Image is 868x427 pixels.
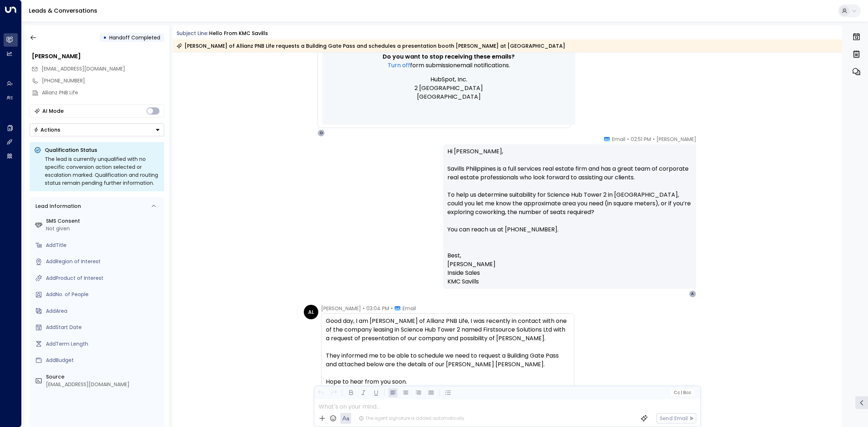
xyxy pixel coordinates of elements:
label: Source [46,373,161,381]
span: alfredlim.1993@gmail.com [42,65,125,73]
label: SMS Consent [46,217,161,225]
div: [EMAIL_ADDRESS][DOMAIN_NAME] [46,381,161,388]
span: Cc Bcc [673,390,691,395]
p: HubSpot, Inc. 2 [GEOGRAPHIC_DATA] [GEOGRAPHIC_DATA] [358,75,539,101]
div: [PERSON_NAME] [32,52,164,61]
a: Turn off [388,61,410,70]
button: Redo [329,388,338,397]
a: Leads & Conversations [29,7,97,15]
div: AddTerm Length [46,340,161,348]
img: 78_headshot.jpg [699,136,714,150]
div: The agent signature is added automatically [359,415,464,422]
span: Handoff Completed [109,34,160,41]
div: AddArea [46,307,161,315]
span: Subject Line: [176,30,208,37]
span: KMC Savills [447,277,479,286]
div: The lead is currently unqualified with no specific conversion action selected or escalation marke... [45,155,160,187]
div: Good day, I am [PERSON_NAME] of Allianz PNB Life, I was recently in contact with one of the compa... [326,317,570,409]
div: AddBudget [46,356,161,364]
div: • [103,31,107,44]
div: Allianz PNB Life [42,89,164,97]
div: AddRegion of Interest [46,258,161,265]
span: [PERSON_NAME] [321,305,361,312]
span: Inside Sales [447,269,480,277]
div: Actions [34,127,60,133]
span: • [363,305,365,312]
span: • [627,136,629,143]
div: Not given [46,225,161,232]
button: Undo [316,388,325,397]
span: [PERSON_NAME] [656,136,696,143]
div: Lead Information [33,202,81,210]
div: [PHONE_NUMBER] [42,77,164,85]
button: Cc|Bcc [671,389,694,396]
button: Actions [30,123,164,136]
span: [PERSON_NAME] [447,260,495,269]
div: AI Mode [42,107,64,115]
span: [EMAIL_ADDRESS][DOMAIN_NAME] [42,65,125,72]
div: Button group with a nested menu [30,123,164,136]
span: Email [403,305,416,312]
div: AddTitle [46,242,161,249]
span: • [653,136,655,143]
div: AL [304,305,318,319]
span: Best, [447,251,461,260]
span: Form submission [410,61,457,70]
div: AddProduct of Interest [46,274,161,282]
span: 02:51 PM [631,136,651,143]
div: [PERSON_NAME] of Allianz PNB Life requests a Building Gate Pass and schedules a presentation boot... [176,42,565,50]
div: Hope to hear from you soon. [326,377,570,409]
p: email notifications. [358,61,539,70]
div: O [318,129,325,137]
div: AddNo. of People [46,291,161,298]
div: Hello from KMC Savills [209,30,268,37]
div: AddStart Date [46,324,161,331]
p: Hi [PERSON_NAME], Savills Philippines is a full services real estate firm and has a great team of... [447,147,692,243]
span: | [681,390,682,395]
span: • [391,305,393,312]
p: Qualification Status [45,146,160,154]
div: A [689,290,696,298]
span: Email [612,136,625,143]
span: 03:04 PM [366,305,389,312]
div: They informed me to be able to schedule we need to request a Building Gate Pass and attached belo... [326,351,570,369]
